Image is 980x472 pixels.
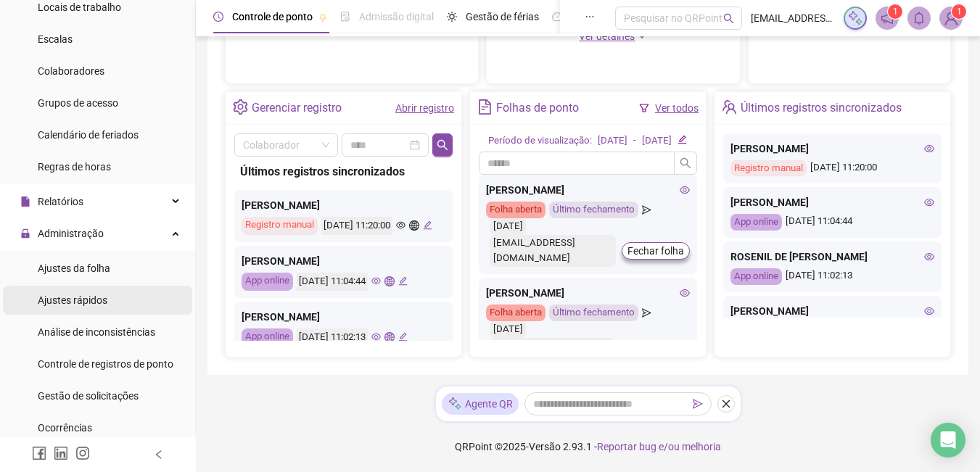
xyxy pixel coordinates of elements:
span: edit [398,276,408,286]
span: filter [639,103,649,113]
span: eye [680,185,690,195]
div: Último fechamento [549,305,638,321]
span: left [154,450,164,460]
span: linkedin [54,446,68,460]
div: [DATE] 11:02:13 [730,268,934,285]
span: [EMAIL_ADDRESS][DOMAIN_NAME] [751,10,835,26]
span: Admissão digital [359,11,434,22]
span: eye [396,220,405,230]
span: Ver detalhes [579,30,635,42]
span: Escalas [38,33,73,45]
span: clock-circle [213,12,223,22]
span: Calendário de feriados [38,129,139,141]
sup: Atualize o seu contato no menu Meus Dados [952,4,966,19]
div: [PERSON_NAME] [486,285,690,301]
span: edit [678,135,687,144]
span: Regras de horas [38,161,111,173]
span: edit [423,220,432,230]
div: Folha aberta [486,202,545,218]
div: [DATE] 11:04:44 [297,273,368,291]
div: [DATE] 11:04:44 [730,214,934,231]
span: Controle de registros de ponto [38,358,173,370]
span: search [437,139,448,151]
span: search [680,157,691,169]
div: [PERSON_NAME] [486,182,690,198]
a: Ver detalhes down [579,30,647,42]
span: Ajustes da folha [38,262,110,274]
div: [EMAIL_ADDRESS][DOMAIN_NAME] [490,235,616,267]
div: [DATE] [598,133,627,149]
span: send [642,305,651,321]
div: [DATE] 11:20:00 [730,160,934,177]
span: Ocorrências [38,422,92,434]
div: Folha aberta [486,305,545,321]
span: dashboard [552,12,562,22]
span: close [721,399,731,409]
div: [EMAIL_ADDRESS][DOMAIN_NAME] [490,338,616,370]
span: eye [371,332,381,341]
span: instagram [75,446,90,460]
div: App online [730,268,782,285]
span: facebook [32,446,46,460]
span: global [384,332,394,341]
span: 1 [893,7,898,17]
span: Versão [529,441,561,452]
div: Últimos registros sincronizados [240,162,447,181]
div: Registro manual [242,217,318,235]
img: sparkle-icon.fc2bf0ac1784a2077858766a79e2daf3.svg [847,10,863,26]
div: App online [242,273,293,291]
div: [PERSON_NAME] [242,197,445,213]
span: Ajustes rápidos [38,294,107,306]
span: eye [924,197,934,207]
span: eye [924,144,934,154]
span: file [20,196,30,206]
div: Registro manual [730,160,807,177]
div: [DATE] [490,218,527,235]
span: eye [371,276,381,286]
div: Últimos registros sincronizados [741,96,902,120]
div: [DATE] [642,133,672,149]
span: Colaboradores [38,65,104,77]
span: lock [20,228,30,238]
div: App online [730,214,782,231]
a: Ver todos [655,102,699,114]
span: search [723,13,734,24]
div: App online [242,328,293,347]
span: Fechar folha [627,243,684,259]
span: Gestão de férias [466,11,539,22]
span: eye [680,288,690,298]
span: ellipsis [585,12,595,22]
span: file-text [477,99,493,115]
span: Reportar bug e/ou melhoria [597,441,721,452]
span: global [384,276,394,286]
div: Open Intercom Messenger [931,423,965,457]
span: notification [881,12,894,25]
span: 1 [957,7,962,17]
img: sparkle-icon.fc2bf0ac1784a2077858766a79e2daf3.svg [448,396,462,411]
span: sun [447,12,457,22]
span: Gestão de solicitações [38,390,139,402]
div: Agente QR [442,393,519,415]
span: Controle de ponto [232,11,313,22]
span: global [409,220,419,230]
span: setting [233,99,248,115]
div: Gerenciar registro [252,96,342,120]
span: Relatórios [38,196,83,207]
div: ROSENIL DE [PERSON_NAME] [730,249,934,265]
span: Grupos de acesso [38,97,118,109]
div: [DATE] [490,321,527,338]
span: file-done [340,12,350,22]
span: eye [924,306,934,316]
button: Fechar folha [622,242,690,260]
footer: QRPoint © 2025 - 2.93.1 - [196,421,980,472]
img: 69000 [940,7,962,29]
div: [DATE] 11:20:00 [321,217,392,235]
span: team [722,99,737,115]
span: Locais de trabalho [38,1,121,13]
span: Análise de inconsistências [38,326,155,338]
div: [DATE] 11:02:13 [297,328,368,347]
div: [PERSON_NAME] [730,194,934,210]
span: bell [913,12,926,25]
div: [PERSON_NAME] [242,309,445,325]
div: Período de visualização: [488,133,592,149]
